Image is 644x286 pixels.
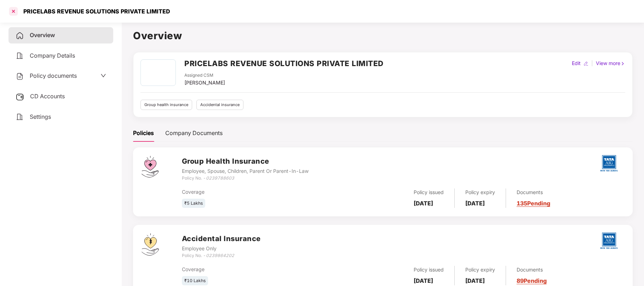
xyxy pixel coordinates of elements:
[517,277,547,284] a: 89 Pending
[133,28,633,43] h1: Overview
[184,72,225,79] div: Assigned CSM
[182,156,309,167] h3: Group Health Insurance
[206,175,234,181] i: 0239788603
[597,228,621,253] img: tatag.png
[182,199,205,208] div: ₹5 Lakhs
[414,266,444,274] div: Policy issued
[590,59,594,67] div: |
[517,266,547,274] div: Documents
[465,200,485,207] b: [DATE]
[16,31,24,40] img: svg+xml;base64,PHN2ZyB4bWxucz0iaHR0cDovL3d3dy53My5vcmcvMjAwMC9zdmciIHdpZHRoPSIyNCIgaGVpZ2h0PSIyNC...
[182,233,261,244] h3: Accidental Insurance
[19,8,170,15] div: PRICELABS REVENUE SOLUTIONS PRIVATE LIMITED
[414,200,433,207] b: [DATE]
[465,277,485,284] b: [DATE]
[16,72,24,81] img: svg+xml;base64,PHN2ZyB4bWxucz0iaHR0cDovL3d3dy53My5vcmcvMjAwMC9zdmciIHdpZHRoPSIyNCIgaGVpZ2h0PSIyNC...
[16,113,24,121] img: svg+xml;base64,PHN2ZyB4bWxucz0iaHR0cDovL3d3dy53My5vcmcvMjAwMC9zdmciIHdpZHRoPSIyNCIgaGVpZ2h0PSIyNC...
[414,277,433,284] b: [DATE]
[597,151,621,176] img: tatag.png
[30,31,55,39] span: Overview
[583,61,588,66] img: editIcon
[620,61,625,66] img: rightIcon
[517,188,550,196] div: Documents
[30,72,77,79] span: Policy documents
[182,252,261,259] div: Policy No. -
[206,253,234,258] i: 0239864202
[140,100,192,110] div: Group health insurance
[133,129,154,138] div: Policies
[165,129,223,138] div: Company Documents
[182,265,329,273] div: Coverage
[182,245,261,252] div: Employee Only
[184,79,225,87] div: [PERSON_NAME]
[182,276,208,286] div: ₹10 Lakhs
[182,167,309,175] div: Employee, Spouse, Children, Parent Or Parent-In-Law
[30,52,75,59] span: Company Details
[182,188,329,196] div: Coverage
[184,58,384,69] h2: PRICELABS REVENUE SOLUTIONS PRIVATE LIMITED
[465,188,495,196] div: Policy expiry
[182,175,309,182] div: Policy No. -
[100,73,106,78] span: down
[30,113,51,120] span: Settings
[142,156,159,177] img: svg+xml;base64,PHN2ZyB4bWxucz0iaHR0cDovL3d3dy53My5vcmcvMjAwMC9zdmciIHdpZHRoPSI0Ny43MTQiIGhlaWdodD...
[142,233,159,256] img: svg+xml;base64,PHN2ZyB4bWxucz0iaHR0cDovL3d3dy53My5vcmcvMjAwMC9zdmciIHdpZHRoPSI0OS4zMjEiIGhlaWdodD...
[570,59,582,67] div: Edit
[16,93,24,101] img: svg+xml;base64,PHN2ZyB3aWR0aD0iMjUiIGhlaWdodD0iMjQiIHZpZXdCb3g9IjAgMCAyNSAyNCIgZmlsbD0ibm9uZSIgeG...
[465,266,495,274] div: Policy expiry
[517,200,550,207] a: 135 Pending
[30,93,65,100] span: CD Accounts
[414,188,444,196] div: Policy issued
[196,100,243,110] div: Accidental insurance
[16,52,24,60] img: svg+xml;base64,PHN2ZyB4bWxucz0iaHR0cDovL3d3dy53My5vcmcvMjAwMC9zdmciIHdpZHRoPSIyNCIgaGVpZ2h0PSIyNC...
[594,59,627,67] div: View more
